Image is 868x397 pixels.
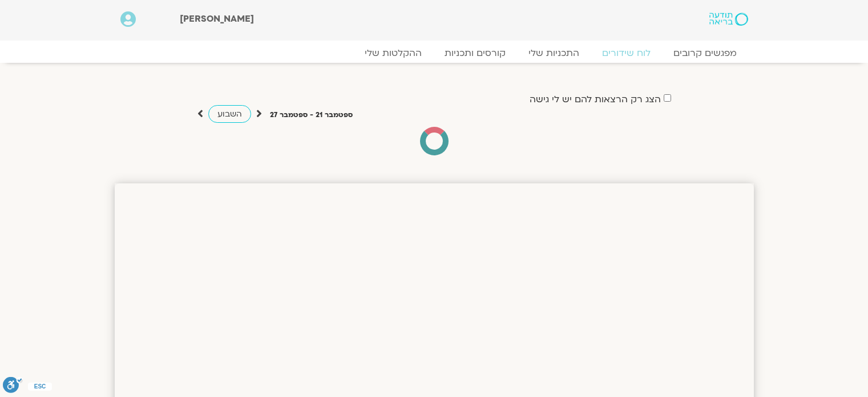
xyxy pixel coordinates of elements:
[353,47,433,59] a: ההקלטות שלי
[120,47,748,59] nav: Menu
[517,47,591,59] a: התכניות שלי
[217,109,242,119] span: השבוע
[208,105,251,123] a: השבוע
[662,47,748,59] a: מפגשים קרובים
[530,94,661,105] label: הצג רק הרצאות להם יש לי גישה
[270,109,353,121] p: ספטמבר 21 - ספטמבר 27
[180,13,254,25] span: [PERSON_NAME]
[591,47,662,59] a: לוח שידורים
[433,47,517,59] a: קורסים ותכניות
